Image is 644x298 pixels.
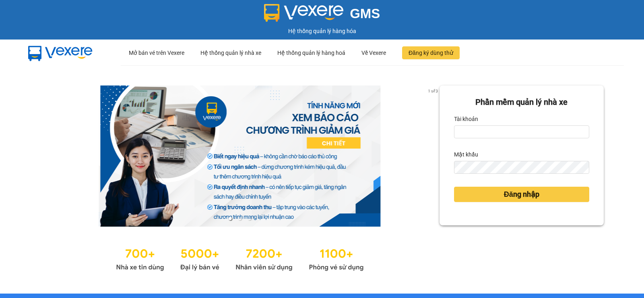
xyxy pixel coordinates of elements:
div: Hệ thống quản lý hàng hoá [277,40,345,66]
div: Hệ thống quản lý hàng hóa [2,27,642,35]
label: Tài khoản [454,113,478,125]
div: Về Vexere [361,40,386,66]
img: mbUUG5Q.png [20,40,101,66]
p: 1 of 3 [425,85,440,96]
input: Tài khoản [454,125,589,138]
label: Mật khẩu [454,148,478,161]
button: Đăng nhập [454,187,589,202]
div: Phần mềm quản lý nhà xe [454,96,589,108]
img: logo 2 [264,4,344,22]
div: Hệ thống quản lý nhà xe [200,40,261,66]
button: Đăng ký dùng thử [402,46,460,59]
span: GMS [350,6,380,21]
input: Mật khẩu [454,161,589,174]
button: next slide / item [428,85,440,227]
button: previous slide / item [40,85,52,227]
li: slide item 1 [229,217,232,220]
div: Mở bán vé trên Vexere [129,40,184,66]
li: slide item 3 [248,217,251,220]
img: Statistics.png [116,243,364,273]
span: Đăng ký dùng thử [409,48,453,57]
li: slide item 2 [238,217,242,220]
span: Đăng nhập [504,189,539,200]
a: GMS [264,12,380,19]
